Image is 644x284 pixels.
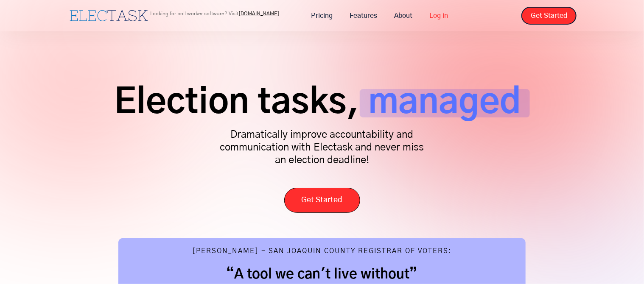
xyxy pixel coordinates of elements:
a: [DOMAIN_NAME] [238,11,279,16]
h2: “A tool we can't live without” [135,266,509,283]
a: Pricing [303,7,342,25]
a: About [386,7,421,25]
a: Get Started [284,188,360,213]
p: Looking for poll worker software? Visit [150,11,279,16]
a: Get Started [521,7,577,25]
span: managed [360,89,530,117]
a: home [67,8,150,23]
a: Log in [421,7,457,25]
p: Dramatically improve accountability and communication with Electask and never miss an election de... [216,128,428,167]
span: Election tasks, [115,89,360,117]
a: Features [342,7,386,25]
div: [PERSON_NAME] - San Joaquin County Registrar of Voters: [192,247,452,257]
